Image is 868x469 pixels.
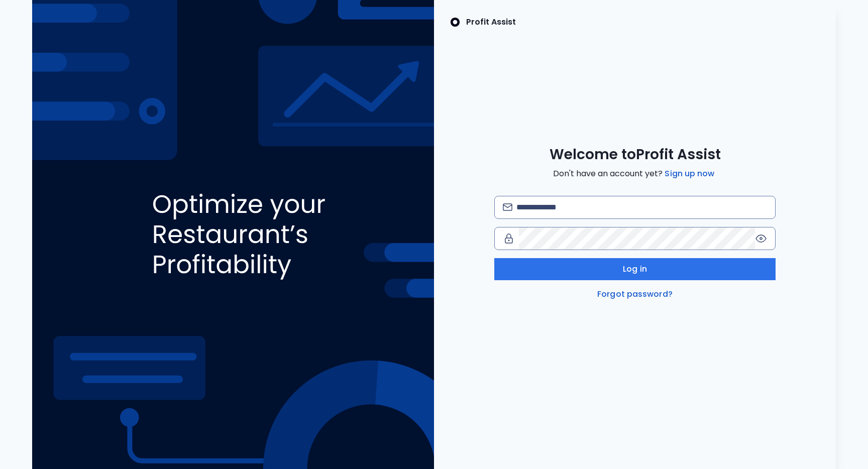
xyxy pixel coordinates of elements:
[466,16,516,28] p: Profit Assist
[663,168,716,180] a: Sign up now
[595,288,675,300] a: Forgot password?
[450,16,460,28] img: SpotOn Logo
[553,168,716,180] span: Don't have an account yet?
[623,263,647,275] span: Log in
[503,203,512,211] img: email
[494,258,776,280] button: Log in
[550,146,721,164] span: Welcome to Profit Assist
